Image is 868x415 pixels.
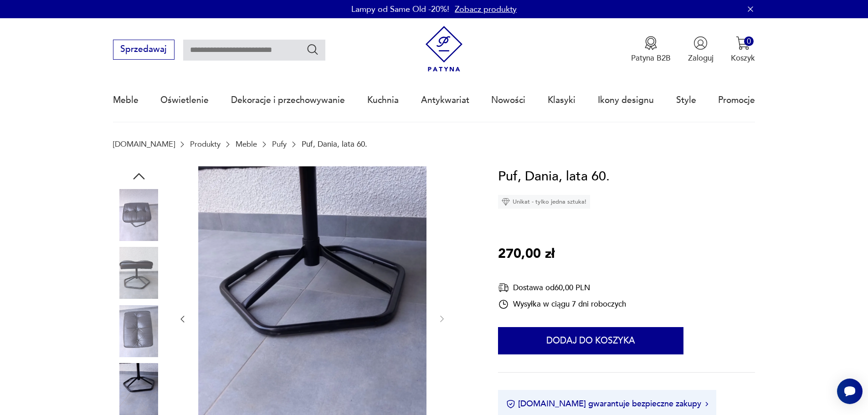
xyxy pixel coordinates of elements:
button: Sprzedawaj [113,40,175,60]
p: 270,00 zł [498,244,555,265]
img: Ikona medalu [644,36,658,50]
a: [DOMAIN_NAME] [113,140,175,149]
a: Antykwariat [421,79,469,121]
a: Pufy [272,140,287,149]
button: [DOMAIN_NAME] gwarantuje bezpieczne zakupy [506,398,708,410]
a: Sprzedawaj [113,46,175,54]
a: Ikony designu [598,79,654,121]
img: Patyna - sklep z meblami i dekoracjami vintage [421,26,467,72]
img: Ikona certyfikatu [506,400,515,409]
h1: Puf, Dania, lata 60. [498,166,610,187]
a: Nowości [491,79,525,121]
button: Zaloguj [688,36,714,63]
img: Ikona strzałki w prawo [705,402,708,406]
a: Dekoracje i przechowywanie [231,79,345,121]
img: Zdjęcie produktu Puf, Dania, lata 60. [113,305,165,357]
img: Ikonka użytkownika [693,36,708,50]
a: Meble [113,79,139,121]
button: Patyna B2B [631,36,671,63]
a: Kuchnia [367,79,399,121]
p: Lampy od Same Old -20%! [351,4,449,15]
button: Szukaj [306,43,319,56]
img: Zdjęcie produktu Puf, Dania, lata 60. [113,247,165,299]
a: Ikona medaluPatyna B2B [631,36,671,63]
div: Unikat - tylko jedna sztuka! [498,195,590,209]
a: Produkty [190,140,221,149]
a: Style [676,79,696,121]
p: Koszyk [731,53,755,63]
button: 0Koszyk [731,36,755,63]
a: Meble [236,140,257,149]
p: Puf, Dania, lata 60. [302,140,367,149]
p: Zaloguj [688,53,714,63]
a: Zobacz produkty [455,4,517,15]
iframe: Smartsupp widget button [837,379,863,404]
div: Wysyłka w ciągu 7 dni roboczych [498,299,626,310]
img: Ikona diamentu [502,198,510,206]
a: Promocje [718,79,755,121]
button: Dodaj do koszyka [498,327,683,354]
img: Ikona koszyka [736,36,750,50]
div: 0 [744,36,754,46]
a: Klasyki [548,79,575,121]
img: Ikona dostawy [498,282,509,293]
p: Patyna B2B [631,53,671,63]
img: Zdjęcie produktu Puf, Dania, lata 60. [113,363,165,415]
img: Zdjęcie produktu Puf, Dania, lata 60. [113,189,165,241]
div: Dostawa od 60,00 PLN [498,282,626,293]
a: Oświetlenie [160,79,209,121]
